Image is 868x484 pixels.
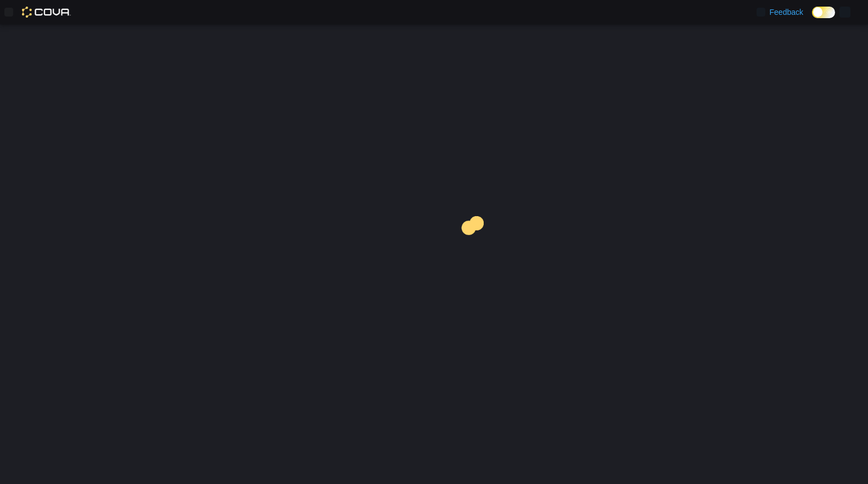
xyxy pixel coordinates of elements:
a: Feedback [752,1,808,23]
img: cova-loader [434,208,517,290]
span: Feedback [770,7,803,18]
img: Cova [22,7,71,18]
input: Dark Mode [812,7,835,18]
